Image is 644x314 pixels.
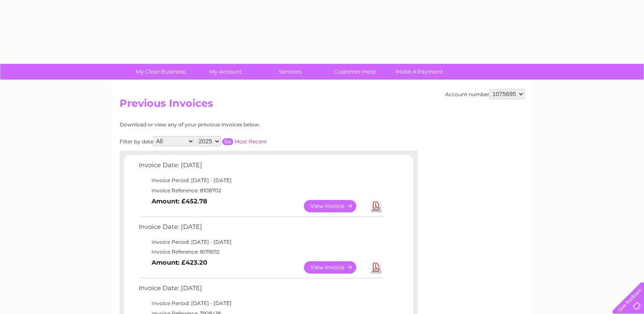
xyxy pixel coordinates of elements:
div: Download or view any of your previous invoices below. [120,122,343,128]
a: My Account [190,64,260,80]
td: Invoice Reference: 8019012 [137,247,386,257]
b: Amount: £423.20 [152,259,207,266]
td: Invoice Period: [DATE] - [DATE] [137,298,386,308]
td: Invoice Date: [DATE] [137,160,386,175]
a: View [304,261,366,274]
a: Download [371,200,381,212]
a: Customer Help [320,64,390,80]
td: Invoice Date: [DATE] [137,221,386,237]
a: My Clear Business [126,64,196,80]
div: Filter by date [120,136,343,146]
a: Most Recent [235,138,267,145]
b: Amount: £452.78 [152,197,207,205]
div: Account number [445,89,525,99]
td: Invoice Period: [DATE] - [DATE] [137,175,386,186]
a: Make A Payment [384,64,455,80]
h2: Previous Invoices [120,97,525,114]
td: Invoice Period: [DATE] - [DATE] [137,237,386,247]
a: View [304,200,366,212]
td: Invoice Reference: 8108702 [137,186,386,196]
a: Download [371,261,381,274]
a: Services [255,64,325,80]
td: Invoice Date: [DATE] [137,283,386,298]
